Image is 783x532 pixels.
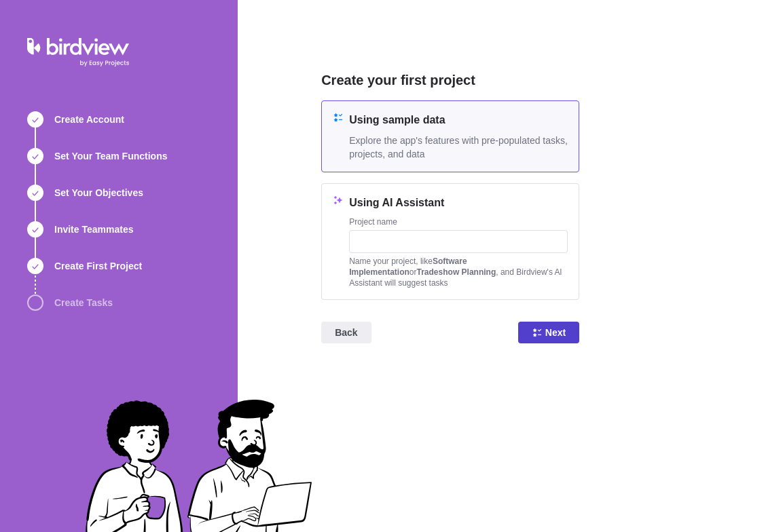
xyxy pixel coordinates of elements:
[349,216,568,230] div: Project name
[518,322,579,343] span: Next
[335,324,357,341] span: Back
[545,324,566,341] span: Next
[349,256,467,277] b: Software Implementation
[54,223,133,236] span: Invite Teammates
[321,322,371,343] span: Back
[321,71,579,90] h2: Create your first project
[417,267,496,277] b: Tradeshow Planning
[349,256,568,288] div: Name your project, like or , and Birdview's Al Assistant will suggest tasks
[54,296,113,309] span: Create Tasks
[349,112,568,128] h4: Using sample data
[54,259,142,273] span: Create First Project
[54,113,124,126] span: Create Account
[349,195,568,211] h4: Using AI Assistant
[54,186,143,199] span: Set Your Objectives
[349,134,568,161] span: Explore the app's features with pre-populated tasks, projects, and data
[54,149,167,163] span: Set Your Team Functions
